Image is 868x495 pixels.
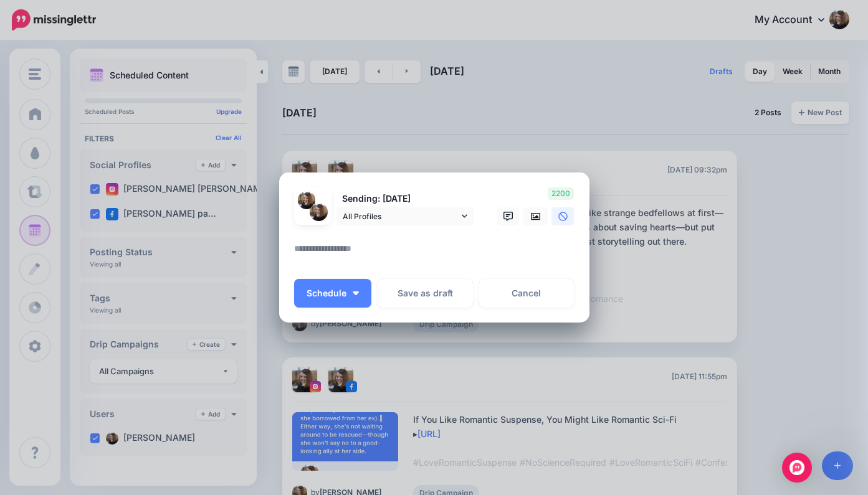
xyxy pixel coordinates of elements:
[310,203,328,221] img: 312092693_141646471941436_4531409903752221137_n-bsa135089.jpg
[353,291,359,295] img: arrow-down-white.png
[782,453,812,483] div: Open Intercom Messenger
[548,187,574,200] span: 2200
[479,279,575,308] a: Cancel
[378,279,473,308] button: Save as draft
[336,207,474,225] a: All Profiles
[294,279,371,308] button: Schedule
[343,210,459,223] span: All Profiles
[298,191,316,209] img: 250822597_561618321794201_6841012283684770267_n-bsa135088.jpg
[307,289,346,298] span: Schedule
[336,192,474,206] p: Sending: [DATE]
